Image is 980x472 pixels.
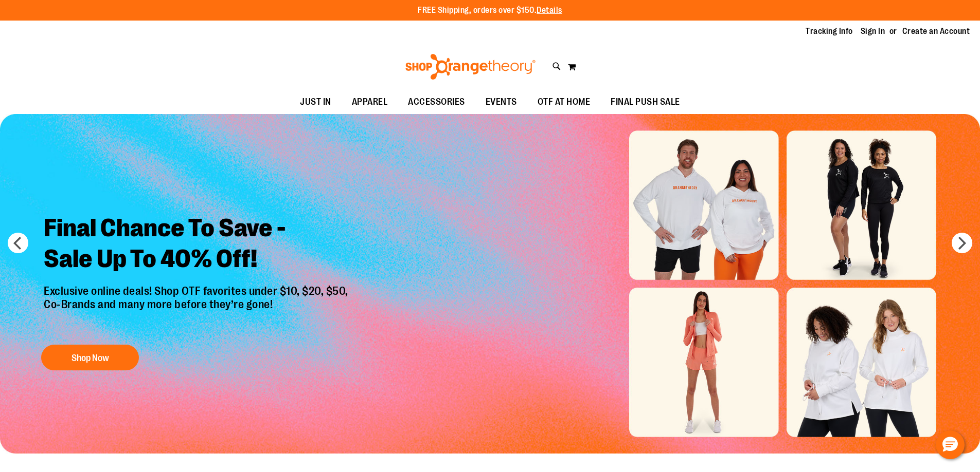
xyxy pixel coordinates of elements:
a: FINAL PUSH SALE [600,90,690,114]
p: FREE Shipping, orders over $150. [418,5,562,16]
a: Final Chance To Save -Sale Up To 40% Off! Exclusive online deals! Shop OTF favorites under $10, $... [36,205,359,376]
p: Exclusive online deals! Shop OTF favorites under $10, $20, $50, Co-Brands and many more before th... [36,285,359,335]
span: FINAL PUSH SALE [611,90,680,114]
a: ACCESSORIES [398,90,475,114]
a: OTF AT HOME [527,90,601,114]
button: Shop Now [41,345,139,370]
a: Create an Account [902,26,970,37]
span: EVENTS [486,90,517,114]
img: Shop Orangetheory [404,54,537,80]
span: APPAREL [352,90,388,114]
a: Details [537,6,562,15]
span: OTF AT HOME [538,90,591,114]
span: ACCESSORIES [408,90,465,114]
button: Hello, have a question? Let’s chat. [936,430,965,459]
h2: Final Chance To Save - Sale Up To 40% Off! [36,205,359,285]
a: Tracking Info [806,26,853,37]
a: JUST IN [290,90,342,114]
a: Sign In [861,26,885,37]
button: prev [8,233,28,253]
button: next [952,233,972,253]
a: APPAREL [342,90,398,114]
span: JUST IN [300,90,331,114]
a: EVENTS [475,90,527,114]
